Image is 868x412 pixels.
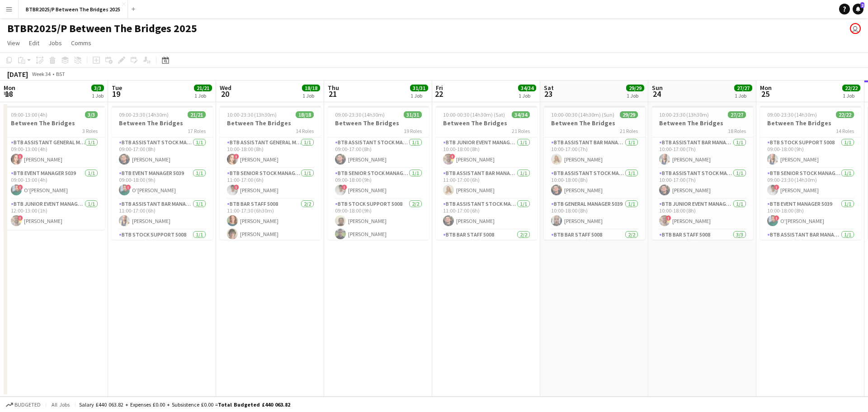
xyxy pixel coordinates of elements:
span: 23 [542,89,554,99]
span: Mon [4,84,15,92]
span: ! [234,154,239,159]
app-card-role: BTB Junior Event Manager 50391/110:00-18:00 (8h)![PERSON_NAME] [652,199,753,230]
span: Comms [71,39,91,47]
app-card-role: BTB Senior Stock Manager 50061/111:00-17:00 (6h)![PERSON_NAME] [220,168,321,199]
app-card-role: BTB Senior Stock Manager 50061/109:00-18:00 (9h)![PERSON_NAME] [328,168,429,199]
span: 31/31 [404,111,422,118]
div: 1 Job [410,92,428,99]
span: ! [450,154,455,159]
span: 3 Roles [82,128,98,134]
app-job-card: 09:00-23:30 (14h30m)31/31Between The Bridges19 RolesBTB Assistant Stock Manager 50061/109:00-17:0... [328,106,429,240]
span: 18/18 [296,111,314,118]
app-card-role: BTB Junior Event Manager 50391/112:00-13:00 (1h)![PERSON_NAME] [4,199,105,230]
a: Comms [67,37,95,49]
app-job-card: 10:00-00:30 (14h30m) (Sat)34/34Between The Bridges21 RolesBTB Junior Event Manager 50391/110:00-1... [436,106,537,240]
app-card-role: BTB Senior Stock Manager 50061/109:00-23:30 (14h30m)![PERSON_NAME] [760,168,861,199]
span: 21 [326,89,339,99]
app-card-role: BTB Stock support 50081/111:00-17:00 (6h) [112,230,213,260]
span: 10:00-00:30 (14h30m) (Sat) [443,111,505,118]
div: 1 Job [735,92,752,99]
span: 21/21 [194,85,212,91]
span: 2 [860,2,864,8]
span: 34/34 [512,111,530,118]
span: Budgeted [14,402,41,408]
span: ! [18,185,23,190]
span: ! [774,185,779,190]
span: Sat [544,84,554,92]
span: ! [18,215,23,221]
app-card-role: BTB Bar Staff 50082/211:30-17:30 (6h) [436,230,537,274]
span: 22/22 [842,85,860,91]
app-card-role: BTB Junior Event Manager 50391/110:00-18:00 (8h)![PERSON_NAME] [436,137,537,168]
span: Week 34 [30,71,52,77]
app-card-role: BTB Assistant Stock Manager 50061/109:00-17:00 (8h)[PERSON_NAME] [112,137,213,168]
a: View [4,37,24,49]
app-user-avatar: Amy Cane [850,23,861,34]
app-card-role: BTB Bar Staff 50082/211:00-17:30 (6h30m)[PERSON_NAME][PERSON_NAME] [220,199,321,243]
span: 19 Roles [404,128,422,134]
app-card-role: BTB Assistant Stock Manager 50061/109:00-17:00 (8h)[PERSON_NAME] [328,137,429,168]
app-job-card: 10:00-23:30 (13h30m)27/27Between The Bridges18 RolesBTB Assistant Bar Manager 50061/110:00-17:00 ... [652,106,753,240]
span: View [7,39,20,47]
span: 3/3 [91,85,104,91]
span: 34/34 [518,85,536,91]
h3: Between The Bridges [436,119,537,127]
span: 09:00-23:30 (14h30m) [767,111,817,118]
div: 1 Job [519,92,536,99]
span: Wed [220,84,231,92]
div: 1 Job [302,92,320,99]
span: Tue [112,84,122,92]
app-card-role: BTB Assistant Bar Manager 50061/111:00-17:00 (6h) [760,230,861,260]
span: 09:00-23:30 (14h30m) [119,111,169,118]
span: 22/22 [836,111,854,118]
div: 1 Job [843,92,860,99]
span: 29/29 [626,85,644,91]
span: 27/27 [734,85,752,91]
button: Budgeted [5,400,42,410]
span: 24 [651,89,663,99]
span: Sun [652,84,663,92]
div: 1 Job [194,92,212,99]
app-card-role: BTB General Manager 50391/110:00-18:00 (8h)[PERSON_NAME] [544,199,645,230]
h3: Between The Bridges [112,119,213,127]
app-card-role: BTB Assistant Bar Manager 50061/110:00-17:00 (7h)[PERSON_NAME] [652,137,753,168]
div: 1 Job [627,92,644,99]
h3: Between The Bridges [220,119,321,127]
app-job-card: 10:00-00:30 (14h30m) (Sun)29/29Between The Bridges21 RolesBTB Assistant Bar Manager 50061/110:00-... [544,106,645,240]
span: Thu [328,84,339,92]
app-card-role: BTB Stock support 50082/209:00-18:00 (9h)[PERSON_NAME][PERSON_NAME] [328,199,429,243]
h3: Between The Bridges [4,119,105,127]
a: Jobs [45,37,66,49]
span: 20 [218,89,231,99]
h3: Between The Bridges [544,119,645,127]
span: 10:00-23:30 (13h30m) [227,111,277,118]
span: 25 [759,89,772,99]
span: 27/27 [728,111,746,118]
app-card-role: BTB Assistant Bar Manager 50061/110:00-17:00 (7h)[PERSON_NAME] [544,137,645,168]
button: BTBR2025/P Between The Bridges 2025 [19,0,128,18]
span: 10:00-00:30 (14h30m) (Sun) [551,111,614,118]
app-card-role: BTB Bar Staff 50082/210:30-17:30 (7h) [544,230,645,274]
span: All jobs [50,401,71,408]
app-job-card: 09:00-23:30 (14h30m)22/22Between The Bridges14 RolesBTB Stock support 50081/109:00-18:00 (9h)[PER... [760,106,861,240]
app-card-role: BTB Assistant Bar Manager 50061/111:00-17:00 (6h)[PERSON_NAME] [436,168,537,199]
span: 18 [2,89,15,99]
app-job-card: 10:00-23:30 (13h30m)18/18Between The Bridges14 RolesBTB Assistant General Manager 50061/110:00-18... [220,106,321,240]
app-job-card: 09:00-13:00 (4h)3/3Between The Bridges3 RolesBTB Assistant General Manager 50061/109:00-13:00 (4h... [4,106,105,230]
span: 18 Roles [728,128,746,134]
span: ! [126,185,131,190]
span: Edit [29,39,39,47]
span: 10:00-23:30 (13h30m) [659,111,709,118]
span: 19 [110,89,122,99]
span: ! [774,215,779,221]
app-card-role: BTB Bar Staff 50083/310:30-17:30 (7h) [652,230,753,287]
span: 17 Roles [188,128,206,134]
span: ! [666,215,671,221]
div: 1 Job [92,92,104,99]
app-card-role: BTB Event Manager 50391/109:00-18:00 (9h)!O’[PERSON_NAME] [112,168,213,199]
